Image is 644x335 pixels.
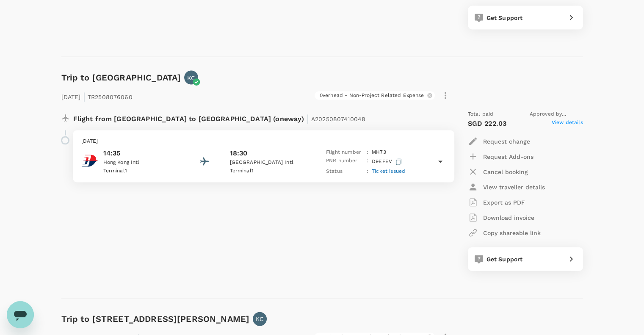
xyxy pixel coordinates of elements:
[256,315,264,323] p: KC
[468,134,530,149] button: Request change
[61,71,181,84] h6: Trip to [GEOGRAPHIC_DATA]
[530,110,583,119] span: Approved by
[483,168,528,176] p: Cancel booking
[483,198,525,207] p: Export as PDF
[83,91,86,102] span: |
[307,113,309,125] span: |
[311,116,365,122] span: A20250807410048
[103,158,180,167] p: Hong Kong Intl
[468,225,541,241] button: Copy shareable link
[326,157,363,167] p: PNR number
[367,167,368,176] p: :
[81,137,446,146] p: [DATE]
[61,312,250,326] h6: Trip to [STREET_ADDRESS][PERSON_NAME]
[326,148,363,157] p: Flight number
[372,157,404,167] p: D9EFEV
[61,88,133,103] p: [DATE] TR2508076060
[187,74,195,82] p: KC
[552,119,583,129] span: View details
[468,180,545,195] button: View traveller details
[73,110,366,125] p: Flight from [GEOGRAPHIC_DATA] to [GEOGRAPHIC_DATA] (oneway)
[468,119,507,129] p: SGD 222.03
[326,167,363,176] p: Status
[229,167,306,175] p: Terminal 1
[468,195,525,210] button: Export as PDF
[483,229,541,237] p: Copy shareable link
[103,167,180,175] p: Terminal 1
[468,164,528,180] button: Cancel booking
[483,183,545,191] p: View traveller details
[486,14,523,21] span: Get Support
[315,92,429,99] span: 0verhead - Non-Project Related Expense
[486,256,523,263] span: Get Support
[468,149,533,164] button: Request Add-ons
[7,301,34,328] iframe: Button to launch messaging window
[372,168,405,174] span: Ticket issued
[81,152,98,169] img: Malaysia Airlines
[367,157,368,167] p: :
[483,137,530,146] p: Request change
[229,158,306,167] p: [GEOGRAPHIC_DATA] Intl
[468,110,494,119] span: Total paid
[103,148,180,158] p: 14:35
[372,148,386,157] p: MH 73
[468,210,534,225] button: Download invoice
[483,213,534,222] p: Download invoice
[315,91,435,100] div: 0verhead - Non-Project Related Expense
[229,148,247,158] p: 18:30
[483,152,533,161] p: Request Add-ons
[367,148,368,157] p: :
